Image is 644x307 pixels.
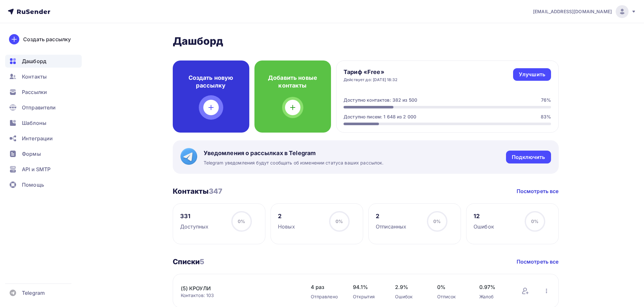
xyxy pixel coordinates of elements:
h4: Создать новую рассылку [183,74,239,89]
div: Доступных [180,223,208,230]
a: Отправители [5,101,82,114]
span: 347 [209,187,222,195]
span: Telegram [22,289,45,297]
div: 2 [376,212,406,220]
div: Ошибок [474,223,494,230]
span: 0% [531,219,538,224]
div: Доступно писем: 1 648 из 2 000 [344,114,416,120]
a: Дашборд [5,55,82,68]
div: Отписанных [376,223,406,230]
span: Уведомления о рассылках в Telegram [204,149,384,157]
span: Дашборд [22,57,46,65]
h3: Списки [173,257,205,266]
div: 12 [474,212,494,220]
div: Открытия [353,293,382,300]
h4: Добавить новые контакты [265,74,321,89]
div: Подключить [512,153,545,161]
a: [EMAIL_ADDRESS][DOMAIN_NAME] [533,5,636,18]
div: Улучшить [519,71,545,78]
a: (5) КРОУЛИ [181,284,290,292]
div: Действует до: [DATE] 18:32 [344,77,398,82]
div: Ошибок [395,293,424,300]
span: Помощь [22,181,44,189]
div: Контактов: 103 [181,292,298,299]
span: 2.9% [395,283,424,291]
span: 0% [437,283,466,291]
span: 0.97% [479,283,509,291]
span: Интеграции [22,135,53,142]
div: 331 [180,212,208,220]
div: 83% [541,114,551,120]
span: Рассылки [22,88,47,96]
span: 5 [200,257,204,266]
span: API и SMTP [22,165,51,173]
div: Новых [278,223,295,230]
span: 0% [238,219,245,224]
span: Контакты [22,73,47,80]
div: 76% [541,97,551,103]
a: Формы [5,147,82,160]
h3: Контакты [173,187,223,196]
a: Шаблоны [5,116,82,129]
div: Отписок [437,293,466,300]
span: 4 раз [311,283,340,291]
div: 2 [278,212,295,220]
span: Отправители [22,104,56,111]
div: Доступно контактов: 382 из 500 [344,97,417,103]
div: Жалоб [479,293,509,300]
div: Создать рассылку [23,35,71,43]
span: 94.1% [353,283,382,291]
a: Рассылки [5,86,82,98]
h4: Тариф «Free» [344,68,398,76]
span: 0% [433,219,441,224]
span: 0% [336,219,343,224]
div: Отправлено [311,293,340,300]
a: Контакты [5,70,82,83]
span: Telegram уведомления будут сообщать об изменении статуса ваших рассылок. [204,160,384,166]
span: Формы [22,150,41,158]
span: [EMAIL_ADDRESS][DOMAIN_NAME] [533,8,612,15]
a: Посмотреть все [517,258,559,265]
a: Посмотреть все [517,187,559,195]
h2: Дашборд [173,35,559,48]
span: Шаблоны [22,119,46,127]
